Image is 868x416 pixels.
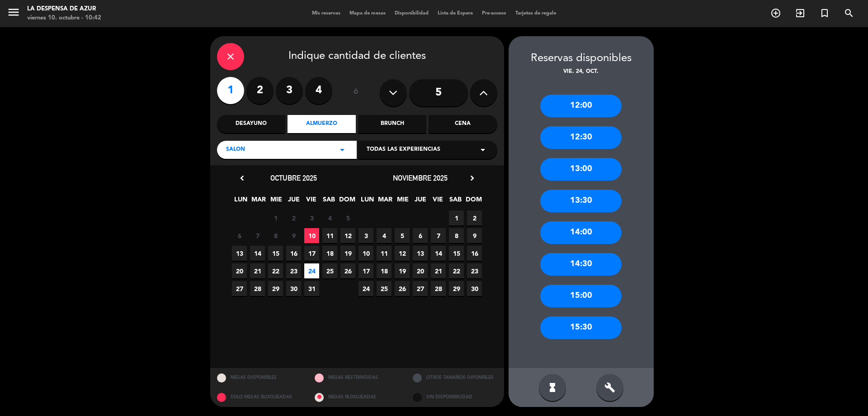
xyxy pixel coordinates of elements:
span: 9 [467,228,482,243]
i: add_circle_outline [770,8,781,19]
span: Todas las experiencias [367,145,440,154]
div: SOLO MESAS BLOQUEADAS [210,387,308,407]
span: 20 [232,263,247,278]
span: 19 [340,246,355,261]
span: 1 [268,210,283,225]
span: Mapa de mesas [345,11,390,16]
div: Brunch [358,115,426,133]
span: 11 [322,228,337,243]
span: 8 [268,228,283,243]
i: menu [7,5,20,19]
div: 14:30 [540,253,622,276]
span: 30 [286,281,301,296]
div: 12:30 [540,126,622,149]
span: 27 [413,281,428,296]
span: 25 [377,281,392,296]
span: 19 [395,263,410,278]
i: exit_to_app [795,8,806,19]
label: 3 [276,77,303,104]
span: 23 [467,263,482,278]
i: chevron_left [237,173,247,183]
div: Indique cantidad de clientes [217,43,497,70]
div: 14:00 [540,221,622,244]
div: viernes 10. octubre - 10:42 [27,14,101,23]
span: 5 [340,210,355,225]
span: 14 [431,246,446,261]
span: 3 [359,228,373,243]
span: 21 [250,263,265,278]
i: arrow_drop_down [477,144,488,155]
div: Reservas disponibles [509,50,654,67]
span: 10 [359,246,373,261]
div: 15:00 [540,285,622,307]
div: La Despensa de Azur [27,5,101,14]
span: 30 [467,281,482,296]
span: Lista de Espera [433,11,477,16]
span: 13 [413,246,428,261]
span: SAB [448,194,463,209]
label: 4 [305,77,332,104]
button: menu [7,5,20,22]
div: 12:00 [540,95,622,117]
span: 1 [449,210,464,225]
span: 22 [449,263,464,278]
span: Mis reservas [307,11,345,16]
span: 23 [286,263,301,278]
div: vie. 24, oct. [509,67,654,77]
span: 11 [377,246,392,261]
div: 15:30 [540,316,622,339]
span: 26 [340,263,355,278]
i: close [225,51,236,62]
span: 21 [431,263,446,278]
span: 2 [286,210,301,225]
span: 29 [268,281,283,296]
div: ó [341,77,371,109]
span: Pre-acceso [477,11,511,16]
span: DOM [466,194,481,209]
div: 13:30 [540,190,622,212]
span: MAR [251,194,266,209]
span: 9 [286,228,301,243]
span: 12 [395,246,410,261]
label: 1 [217,77,244,104]
span: 6 [413,228,428,243]
div: MESAS DISPONIBLES [210,368,308,387]
span: VIE [430,194,445,209]
span: 12 [340,228,355,243]
i: hourglass_full [547,382,558,393]
span: 24 [304,263,319,278]
span: 15 [268,246,283,261]
span: 3 [304,210,319,225]
span: 22 [268,263,283,278]
span: 4 [377,228,392,243]
span: SALON [226,145,245,154]
i: arrow_drop_down [337,144,348,155]
i: chevron_right [467,173,477,183]
span: 4 [322,210,337,225]
span: 15 [449,246,464,261]
span: 25 [322,263,337,278]
span: 17 [304,246,319,261]
div: 13:00 [540,158,622,181]
span: 27 [232,281,247,296]
label: 2 [246,77,274,104]
span: SAB [321,194,336,209]
span: 26 [395,281,410,296]
span: DOM [339,194,354,209]
span: 28 [250,281,265,296]
span: 31 [304,281,319,296]
span: 7 [250,228,265,243]
div: Cena [429,115,497,133]
span: JUE [413,194,428,209]
span: LUN [360,194,375,209]
div: SIN DISPONIBILIDAD [406,387,504,407]
div: Desayuno [217,115,285,133]
span: MIE [269,194,283,209]
span: MAR [377,194,392,209]
span: 16 [286,246,301,261]
span: 18 [377,263,392,278]
span: 6 [232,228,247,243]
span: LUN [233,194,248,209]
span: 20 [413,263,428,278]
span: 2 [467,210,482,225]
